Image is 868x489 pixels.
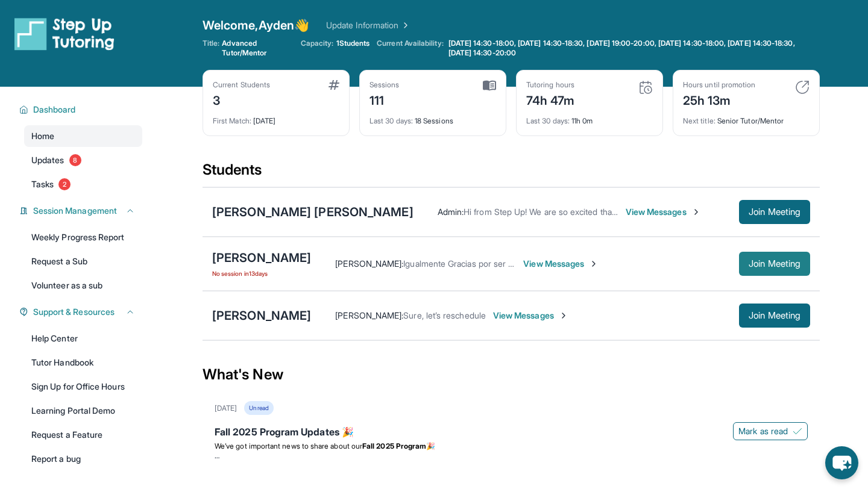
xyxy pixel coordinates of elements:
span: Join Meeting [749,260,800,267]
a: Sign Up for Office Hours [24,376,142,397]
a: [DATE] 14:30-18:00, [DATE] 14:30-18:30, [DATE] 19:00-20:00, [DATE] 14:30-18:00, [DATE] 14:30-18:3... [446,39,820,58]
a: Learning Portal Demo [24,400,142,422]
span: Last 30 days : [526,116,570,125]
img: Mark as read [793,426,802,436]
div: 11h 0m [526,109,653,126]
span: Sure, let’s reschedule [403,310,486,320]
span: 2 [58,178,71,190]
img: Chevron-Right [589,259,599,269]
a: Report a bug [24,448,142,470]
a: Updates8 [24,149,142,171]
span: 1 Students [336,39,370,48]
button: Dashboard [28,104,135,116]
span: Next title : [683,116,715,125]
a: Volunteer as a sub [24,275,142,296]
a: Request a Sub [24,251,142,272]
span: Last 30 days : [370,116,413,125]
a: Tasks2 [24,173,142,195]
img: card [795,80,810,95]
a: Weekly Progress Report [24,226,142,248]
img: Chevron-Right [691,207,701,217]
span: [DATE] 14:30-18:00, [DATE] 14:30-18:30, [DATE] 19:00-20:00, [DATE] 14:30-18:00, [DATE] 14:30-18:3... [448,39,817,58]
div: [PERSON_NAME] [212,249,311,266]
img: card [483,80,496,91]
span: No session in 13 days [212,269,311,278]
div: Current Students [213,80,270,90]
div: 111 [370,90,400,109]
span: 🎉 [426,441,435,450]
span: View Messages [626,206,701,218]
span: Join Meeting [749,312,800,319]
img: card [329,80,339,90]
div: 74h 47m [526,90,575,109]
div: Students [203,160,820,187]
span: [PERSON_NAME] : [335,258,403,269]
span: Dashboard [33,104,76,116]
div: Unread [244,401,273,415]
strong: Fall 2025 Program [362,441,426,450]
div: [PERSON_NAME] [212,307,311,324]
span: Advanced Tutor/Mentor [222,39,293,58]
a: Update Information [326,19,410,31]
span: Capacity: [301,39,334,48]
img: card [638,80,653,95]
span: We’ve got important news to share about our [215,441,362,450]
img: Chevron Right [398,19,410,31]
div: 3 [213,90,270,109]
button: Session Management [28,205,135,217]
a: Help Center [24,328,142,349]
div: [DATE] [215,403,237,413]
span: Join Meeting [749,208,800,216]
button: chat-button [825,446,858,479]
span: Home [31,130,54,142]
div: Tutoring hours [526,80,575,90]
span: Welcome, Ayden 👋 [203,17,309,34]
div: 18 Sessions [370,109,496,126]
button: Support & Resources [28,306,135,318]
span: 8 [69,154,81,166]
div: [PERSON_NAME] [PERSON_NAME] [212,204,414,220]
img: logo [14,17,115,51]
a: Tutor Handbook [24,352,142,373]
span: [PERSON_NAME] : [335,310,403,320]
div: Fall 2025 Program Updates 🎉 [215,425,808,441]
span: Support & Resources [33,306,115,318]
span: Tasks [31,178,54,190]
a: Request a Feature [24,424,142,446]
a: Home [24,125,142,147]
div: Sessions [370,80,400,90]
div: Senior Tutor/Mentor [683,109,810,126]
div: What's New [203,348,820,401]
span: Mark as read [738,425,788,437]
span: Updates [31,154,64,166]
div: Hours until promotion [683,80,755,90]
button: Join Meeting [739,252,810,276]
div: [DATE] [213,109,339,126]
button: Join Meeting [739,304,810,328]
div: 25h 13m [683,90,755,109]
button: Mark as read [733,422,808,440]
span: View Messages [493,310,568,322]
span: Igualmente Gracias por ser flexible y esta bien mañana. Gracias 🙏🏻 [403,258,656,269]
span: View Messages [523,258,599,270]
span: Current Availability: [377,39,443,58]
span: First Match : [213,116,251,125]
img: Chevron-Right [559,311,568,320]
span: Session Management [33,205,117,217]
span: Admin : [438,207,464,217]
span: Title: [203,39,219,58]
button: Join Meeting [739,200,810,224]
